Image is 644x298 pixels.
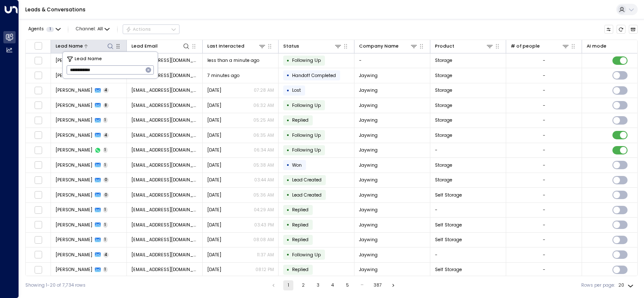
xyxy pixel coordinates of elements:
span: Mina Mina [56,87,92,93]
span: Mina Mina [56,252,92,258]
span: Toggle select row [34,191,42,199]
button: Channel:All [73,25,112,34]
span: Toggle select row [34,101,42,109]
span: Jun 19, 2025 [207,162,221,168]
div: - [543,72,545,79]
a: Leads & Conversations [25,6,86,13]
span: Jun 26, 2025 [207,147,221,153]
span: Replied [292,222,309,228]
span: minaonasunnyday@gmail.com [131,162,198,168]
div: Actions [126,27,151,32]
span: Jaywing [359,222,378,228]
span: Refresh [617,25,626,34]
span: Self Storage [435,266,462,273]
span: Jaywing [359,192,378,198]
span: 1 [103,162,108,168]
div: - [543,237,545,243]
div: - [543,162,545,168]
span: Jun 10, 2025 [207,177,221,183]
span: 1 [103,222,108,228]
div: - [543,192,545,198]
span: Storage [435,162,452,168]
div: Company Name [359,43,399,50]
span: minaonasunnyday@gmail.com [131,117,198,123]
p: 07:28 AM [254,87,274,93]
td: - [430,203,506,218]
div: • [287,70,290,81]
span: Won [292,162,302,168]
span: Jaywing [359,87,378,93]
div: Lead Name [56,42,115,50]
span: Self Storage [435,222,462,228]
div: - [543,222,545,228]
div: … [357,280,367,290]
span: Storage [435,57,452,64]
span: 4 [103,133,109,138]
span: Channel: [73,25,112,34]
span: Jaywing [359,252,378,258]
span: All [97,27,103,32]
span: Mina Mina [56,266,92,273]
div: - [543,117,545,123]
span: Toggle select row [34,72,42,80]
span: 4 [103,88,109,93]
span: minaonasunnyday@gmail.com [131,222,198,228]
div: - [543,266,545,273]
p: 05:25 AM [253,117,274,123]
span: Jaywing [359,72,378,79]
div: - [543,57,545,64]
span: 8 [103,103,109,108]
button: page 1 [283,280,293,290]
p: 11:37 AM [257,252,274,258]
span: Jaywing [359,162,378,168]
nav: pagination navigation [268,280,399,290]
span: Jaywing [359,237,378,243]
span: Jaywing [359,147,378,153]
span: Following Up [292,132,321,138]
span: minaonasunnyday@gmail.com [131,266,198,273]
p: 03:44 AM [254,177,274,183]
div: Product [435,43,454,50]
span: Jaywing [359,177,378,183]
span: Storage [435,177,452,183]
button: Actions [123,24,180,35]
span: 1 [103,207,108,213]
span: Toggle select row [34,176,42,184]
span: Lost [292,87,301,93]
span: less than a minute ago [207,57,259,64]
span: minaonasunnyday@gmail.com [131,237,198,243]
div: • [287,234,290,245]
td: - [430,247,506,262]
div: Button group with a nested menu [123,24,180,35]
span: Agents [28,27,44,32]
p: 05:36 AM [253,192,274,198]
span: Toggle select row [34,251,42,259]
span: May 24, 2025 [207,222,221,228]
div: - [543,207,545,213]
span: Toggle select row [34,161,42,169]
div: Lead Name [56,43,83,50]
span: Jaywing [359,132,378,138]
div: • [287,100,290,111]
span: Mina Mina [56,162,92,168]
span: Mina Mina [56,132,92,138]
div: - [543,87,545,93]
span: Jaywing [359,117,378,123]
div: - [543,132,545,138]
span: Replied [292,207,309,213]
div: - [543,252,545,258]
span: May 26, 2025 [207,192,221,198]
span: Lead Created [292,192,322,198]
p: 08:08 AM [253,237,274,243]
span: May 26, 2025 [207,207,221,213]
span: Mina Mina [56,192,92,198]
span: Mina Mina [56,207,92,213]
span: Toggle select row [34,116,42,124]
span: Jul 26, 2025 [207,87,221,93]
button: Go to page 4 [327,280,338,290]
span: Replied [292,266,309,273]
p: 08:12 PM [255,266,274,273]
span: minaonasunnyday@gmail.com [131,207,198,213]
div: Status [283,42,342,50]
div: Status [283,43,299,50]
